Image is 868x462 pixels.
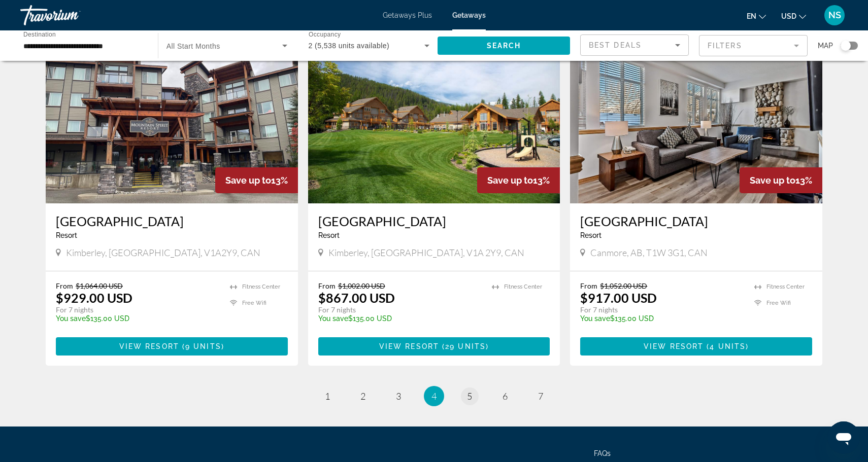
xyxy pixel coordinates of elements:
[452,11,486,19] a: Getaways
[740,167,822,193] div: 13%
[594,449,611,457] a: FAQs
[309,42,390,50] span: 2 (5,538 units available)
[166,42,220,50] span: All Start Months
[328,247,524,258] span: Kimberley, [GEOGRAPHIC_DATA], V1A 2Y9, CAN
[781,12,796,20] span: USD
[23,31,56,38] span: Destination
[710,342,746,350] span: 4 units
[580,231,602,239] span: Resort
[318,290,395,305] p: $867.00 USD
[379,342,439,350] span: View Resort
[66,247,260,258] span: Kimberley, [GEOGRAPHIC_DATA], V1A2Y9, CAN
[580,305,744,314] p: For 7 nights
[570,41,822,203] img: ii_sna1.jpg
[56,337,288,356] button: View Resort(9 units)
[76,281,123,290] span: $1,064.00 USD
[600,281,647,290] span: $1,052.00 USD
[318,214,550,229] a: [GEOGRAPHIC_DATA]
[318,231,340,239] span: Resort
[477,167,560,193] div: 13%
[766,283,805,290] span: Fitness Center
[580,314,744,323] p: $135.00 USD
[215,167,298,193] div: 13%
[818,39,833,53] span: Map
[538,390,543,402] span: 7
[318,281,336,290] span: From
[396,390,401,402] span: 3
[325,390,330,402] span: 1
[309,31,341,38] span: Occupancy
[360,390,365,402] span: 2
[242,300,266,306] span: Free Wifi
[704,342,749,350] span: ( )
[747,12,756,20] span: en
[580,337,812,356] button: View Resort(4 units)
[580,290,657,305] p: $917.00 USD
[827,421,860,454] iframe: Кнопка для запуску вікна повідомлень
[242,283,280,290] span: Fitness Center
[699,34,808,57] button: Filter
[439,342,489,350] span: ( )
[20,2,122,28] a: Travorium
[747,9,766,23] button: Change language
[487,42,521,50] span: Search
[781,9,806,23] button: Change currency
[46,41,298,203] img: ii_mnk1.jpg
[56,305,220,314] p: For 7 nights
[590,247,708,258] span: Canmore, AB, T1W 3G1, CAN
[338,281,385,290] span: $1,002.00 USD
[56,290,132,305] p: $929.00 USD
[318,305,482,314] p: For 7 nights
[750,175,795,186] span: Save up to
[46,386,822,406] nav: Pagination
[308,41,560,203] img: ii_nsl1.jpg
[589,41,642,49] span: Best Deals
[56,314,220,323] p: $135.00 USD
[318,314,348,323] span: You save
[119,342,179,350] span: View Resort
[580,314,610,323] span: You save
[185,342,221,350] span: 9 units
[225,175,271,186] span: Save up to
[438,37,570,55] button: Search
[445,342,486,350] span: 29 units
[503,390,508,402] span: 6
[487,175,533,186] span: Save up to
[580,281,597,290] span: From
[644,342,704,350] span: View Resort
[179,342,224,350] span: ( )
[56,214,288,229] a: [GEOGRAPHIC_DATA]
[318,314,482,323] p: $135.00 USD
[504,283,542,290] span: Fitness Center
[383,11,432,19] a: Getaways Plus
[766,300,791,306] span: Free Wifi
[589,39,680,51] mat-select: Sort by
[580,214,812,229] a: [GEOGRAPHIC_DATA]
[821,5,848,26] button: User Menu
[56,281,73,290] span: From
[56,314,86,323] span: You save
[467,390,472,402] span: 5
[828,10,841,20] span: NS
[56,231,77,239] span: Resort
[431,390,437,402] span: 4
[318,337,550,356] button: View Resort(29 units)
